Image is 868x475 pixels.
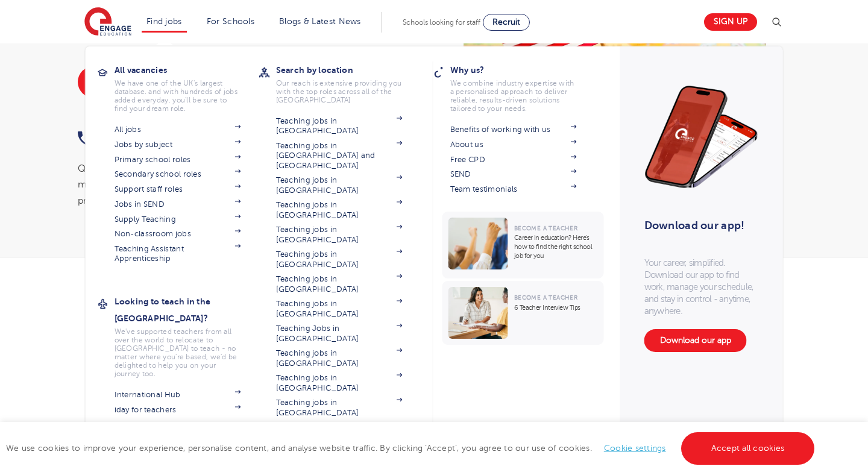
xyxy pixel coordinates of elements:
[115,215,241,224] a: Supply Teaching
[450,155,577,165] a: Free CPD
[115,405,241,415] a: iday for teachers
[115,79,241,113] p: We have one of the UK's largest database. and with hundreds of jobs added everyday. you'll be sur...
[115,229,241,239] a: Non-classroom jobs
[450,79,577,113] p: We combine industry expertise with a personalised approach to deliver reliable, results-driven so...
[276,299,403,319] a: Teaching jobs in [GEOGRAPHIC_DATA]
[644,329,747,352] a: Download our app
[276,250,403,269] a: Teaching jobs in [GEOGRAPHIC_DATA]
[276,274,403,294] a: Teaching jobs in [GEOGRAPHIC_DATA]
[276,200,403,220] a: Teaching jobs in [GEOGRAPHIC_DATA]
[115,61,259,78] h3: All vacancies
[276,225,403,245] a: Teaching jobs in [GEOGRAPHIC_DATA]
[115,293,259,327] h3: Looking to teach in the [GEOGRAPHIC_DATA]?
[115,155,241,165] a: Primary school roles
[115,184,241,194] a: Support staff roles
[403,18,480,27] span: Schools looking for staff
[276,398,403,418] a: Teaching jobs in [GEOGRAPHIC_DATA]
[450,125,577,134] a: Benefits of working with us
[276,348,403,368] a: Teaching jobs in [GEOGRAPHIC_DATA]
[276,116,403,136] a: Teaching jobs in [GEOGRAPHIC_DATA]
[78,129,250,148] a: [PHONE_NUMBER]
[514,233,598,260] p: Career in education? Here’s how to find the right school job for you
[78,66,220,98] a: Register with engage [DATE]!
[450,184,577,194] a: Team testimonials
[78,161,423,209] div: Qualified teachers from the [GEOGRAPHIC_DATA] are highly sought after in many schools across the ...
[450,61,595,113] a: Why us?We combine industry expertise with a personalised approach to deliver reliable, results-dr...
[84,7,131,37] img: Engage Education
[450,140,577,149] a: About us
[483,14,530,31] a: Recruit
[442,281,607,345] a: Become a Teacher6 Teacher Interview Tips
[146,17,182,26] a: Find jobs
[704,13,757,31] a: Sign up
[276,175,403,195] a: Teaching jobs in [GEOGRAPHIC_DATA]
[604,444,666,453] a: Cookie settings
[115,125,241,134] a: All jobs
[644,257,759,317] p: Your career, simplified. Download our app to find work, manage your schedule, and stay in control...
[6,444,817,453] span: We use cookies to improve your experience, personalise content, and analyse website traffic. By c...
[514,225,577,231] span: Become a Teacher
[514,303,598,312] p: 6 Teacher Interview Tips
[279,17,361,26] a: Blogs & Latest News
[115,390,241,400] a: International Hub
[276,324,403,344] a: Teaching Jobs in [GEOGRAPHIC_DATA]
[681,432,815,465] a: Accept all cookies
[276,373,403,393] a: Teaching jobs in [GEOGRAPHIC_DATA]
[207,17,254,26] a: For Schools
[644,212,753,239] h3: Download our app!
[276,61,421,104] a: Search by locationOur reach is extensive providing you with the top roles across all of the [GEOG...
[115,244,241,264] a: Teaching Assistant Apprenticeship
[115,200,241,209] a: Jobs in SEND
[115,293,259,378] a: Looking to teach in the [GEOGRAPHIC_DATA]?We've supported teachers from all over the world to rel...
[115,327,241,378] p: We've supported teachers from all over the world to relocate to [GEOGRAPHIC_DATA] to teach - no m...
[115,169,241,179] a: Secondary school roles
[514,294,577,301] span: Become a Teacher
[450,169,577,179] a: SEND
[276,79,403,104] p: Our reach is extensive providing you with the top roles across all of the [GEOGRAPHIC_DATA]
[115,61,259,113] a: All vacanciesWe have one of the UK's largest database. and with hundreds of jobs added everyday. ...
[276,141,403,171] a: Teaching jobs in [GEOGRAPHIC_DATA] and [GEOGRAPHIC_DATA]
[492,17,520,27] span: Recruit
[442,212,607,278] a: Become a TeacherCareer in education? Here’s how to find the right school job for you
[450,61,595,78] h3: Why us?
[115,140,241,149] a: Jobs by subject
[276,61,421,78] h3: Search by location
